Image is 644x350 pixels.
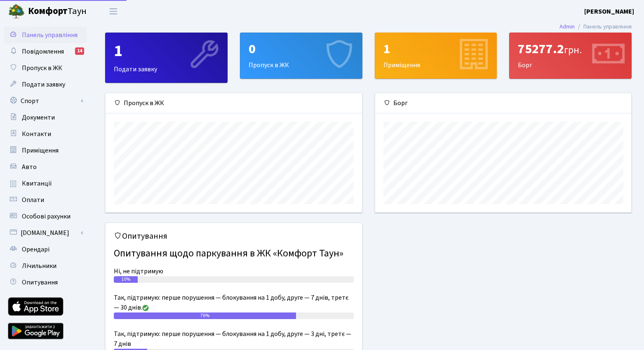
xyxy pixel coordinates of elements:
span: Оплати [22,195,44,204]
button: Переключити навігацію [103,5,124,18]
h5: Опитування [114,231,354,241]
a: [DOMAIN_NAME] [4,225,87,241]
div: 1 [383,41,489,57]
a: Лічильники [4,258,87,274]
span: Таун [28,5,87,19]
span: Подати заявку [22,80,65,89]
span: Опитування [22,278,58,287]
a: Особові рахунки [4,208,87,225]
span: Пропуск в ЖК [22,63,62,73]
span: Повідомлення [22,47,64,56]
span: Контакти [22,129,51,139]
nav: breadcrumb [547,18,644,35]
a: Оплати [4,192,87,208]
div: Борг [375,93,632,113]
b: [PERSON_NAME] [584,7,634,16]
span: Орендарі [22,245,49,254]
img: logo.png [8,3,25,20]
li: Панель управління [575,22,632,31]
span: Особові рахунки [22,212,71,221]
span: грн. [564,43,582,57]
div: 1 [114,41,219,61]
div: Ні, не підтримую [114,266,354,276]
h4: Опитування щодо паркування в ЖК «Комфорт Таун» [114,244,354,263]
span: Документи [22,113,55,122]
div: 10% [114,276,138,283]
a: Квитанції [4,175,87,192]
span: Панель управління [22,31,78,40]
div: Пропуск в ЖК [240,33,362,78]
a: Документи [4,109,87,126]
a: Приміщення [4,142,87,159]
div: Так, підтримую: перше порушення — блокування на 1 добу, друге — 3 дні, третє — 7 днів [114,329,354,349]
a: Авто [4,159,87,175]
a: Подати заявку [4,76,87,93]
a: 1Подати заявку [105,33,228,83]
div: 0 [249,41,354,57]
div: Подати заявку [106,33,227,82]
div: 75277.2 [518,41,623,57]
a: Пропуск в ЖК [4,60,87,76]
div: 14 [75,47,84,55]
div: Так, підтримую: перше порушення — блокування на 1 добу, друге — 7 днів, третє — 30 днів. [114,293,354,312]
div: Приміщення [375,33,497,78]
span: Лічильники [22,261,56,270]
b: Комфорт [28,5,68,18]
div: Пропуск в ЖК [106,93,362,113]
a: Повідомлення14 [4,43,87,60]
a: Спорт [4,93,87,109]
div: 76% [114,312,296,319]
div: Борг [510,33,631,78]
span: Квитанції [22,179,52,188]
span: Авто [22,162,37,171]
a: 0Пропуск в ЖК [240,33,362,79]
a: Опитування [4,274,87,291]
a: Панель управління [4,27,87,43]
a: 1Приміщення [375,33,497,79]
a: Admin [559,22,575,31]
a: [PERSON_NAME] [584,7,634,16]
span: Приміщення [22,146,59,155]
a: Контакти [4,126,87,142]
a: Орендарі [4,241,87,258]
